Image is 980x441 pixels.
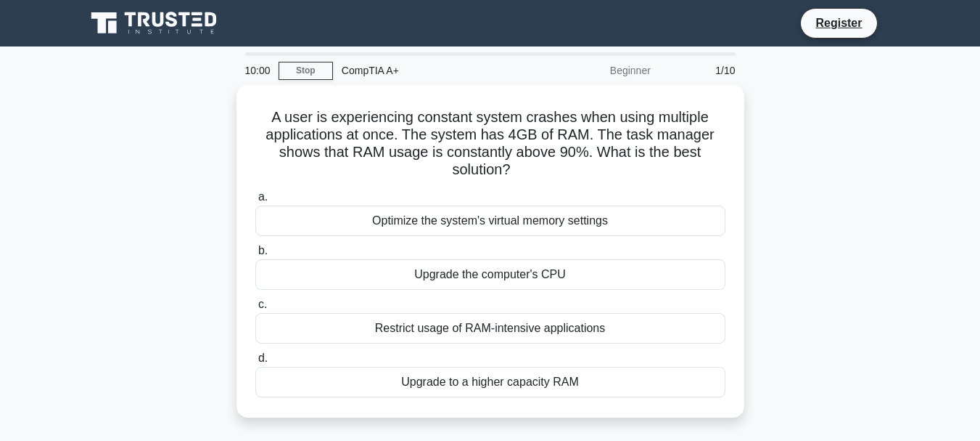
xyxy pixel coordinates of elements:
h5: A user is experiencing constant system crashes when using multiple applications at once. The syst... [254,108,727,179]
div: CompTIA A+ [333,56,532,85]
span: c. [258,298,267,310]
div: Upgrade the computer's CPU [255,259,725,290]
a: Register [807,14,870,32]
span: b. [258,244,268,256]
div: Upgrade to a higher capacity RAM [255,367,725,397]
span: d. [258,352,268,364]
div: 10:00 [236,56,279,85]
div: Restrict usage of RAM-intensive applications [255,313,725,344]
span: a. [258,190,268,203]
div: 1/10 [659,56,744,85]
div: Beginner [532,56,659,85]
div: Optimize the system's virtual memory settings [255,206,725,236]
a: Stop [279,62,333,80]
